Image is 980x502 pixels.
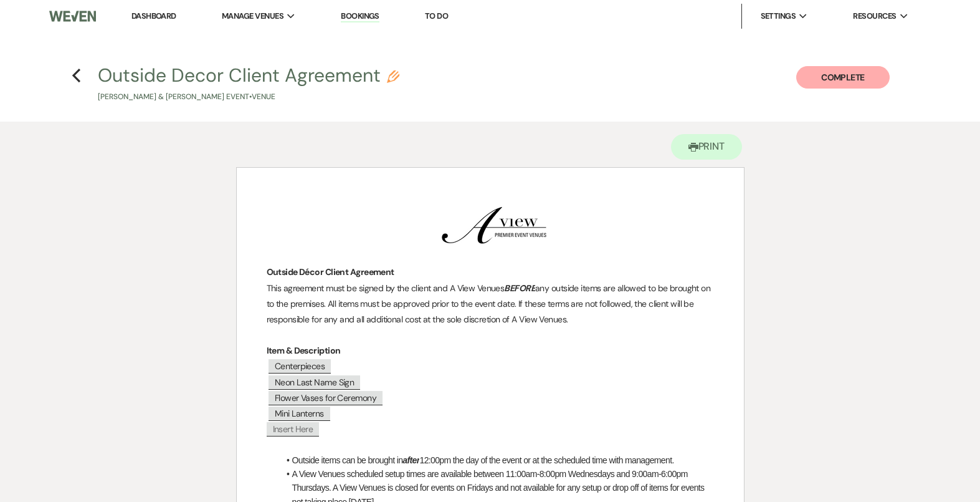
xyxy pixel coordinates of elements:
span: Mini Lanterns [269,407,330,421]
a: To Do [425,11,448,21]
em: after [402,455,419,465]
span: Outside items can be brought in [292,455,403,465]
strong: Outside Décor Client Agreement [267,266,394,278]
span: Settings [761,10,796,22]
span: Resources [853,10,896,22]
span: any outside items are allowed to be brought on to the premises. All items must be approved prior ... [267,282,713,325]
button: Complete [796,66,890,89]
a: Bookings [341,11,379,22]
span: Flower Vases for Ceremony [269,391,383,405]
a: Dashboard [131,11,176,21]
span: This agreement must be signed by the client and A View Venues [267,282,505,294]
button: Print [671,134,743,160]
span: Insert Here [267,422,320,437]
span: Centerpieces [269,359,331,374]
span: 12:00pm the day of the event or at the scheduled time with management. [419,455,673,465]
em: BEFORE [504,282,535,294]
img: Weven Logo [49,3,97,29]
button: Outside Decor Client Agreement[PERSON_NAME] & [PERSON_NAME] Event•Venue [98,66,399,103]
span: Manage Venues [222,10,283,22]
span: Neon Last Name Sign [269,375,360,390]
p: [PERSON_NAME] & [PERSON_NAME] Event • Venue [98,91,399,103]
img: Screenshot 2024-03-06 at 2.01.20 PM.png [428,199,553,249]
strong: Item & Description [267,345,341,356]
